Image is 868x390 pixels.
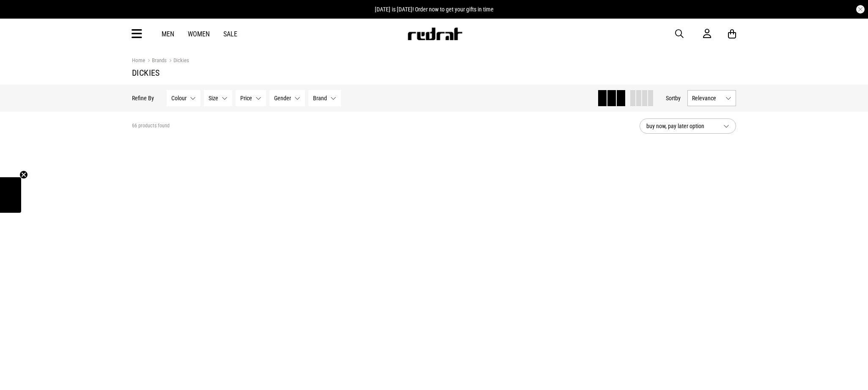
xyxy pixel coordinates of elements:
span: Brand [313,95,327,102]
a: Brands [145,57,167,65]
a: Sale [223,30,237,38]
span: 66 products found [132,123,170,129]
button: buy now, pay later option [640,118,736,134]
a: Women [188,30,210,38]
button: Colour [167,90,201,106]
button: Brand [308,90,341,106]
span: Price [240,95,252,102]
a: Home [132,57,145,63]
span: Colour [171,95,187,102]
button: Relevance [687,90,736,106]
span: buy now, pay later option [646,121,717,131]
span: Relevance [692,95,722,102]
a: Men [162,30,174,38]
span: [DATE] is [DATE]! Order now to get your gifts in time [375,6,494,13]
span: Size [209,95,218,102]
p: Refine By [132,95,154,102]
button: Price [236,90,266,106]
span: by [675,95,681,102]
img: Redrat logo [407,27,463,40]
button: Close teaser [19,170,28,179]
button: Sortby [666,93,681,103]
span: Gender [274,95,291,102]
button: Gender [269,90,305,106]
a: Dickies [167,57,189,65]
h1: Dickies [132,68,736,78]
button: Size [204,90,232,106]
